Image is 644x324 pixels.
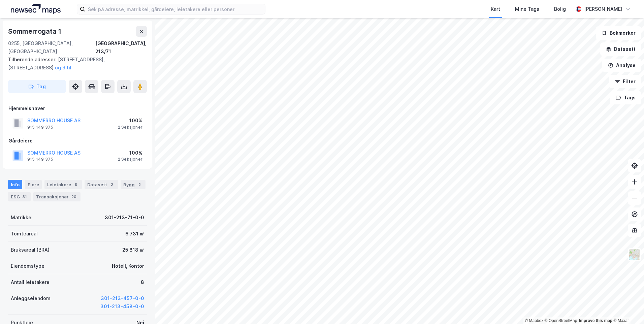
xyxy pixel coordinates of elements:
div: Kontrollprogram for chat [610,292,644,324]
div: 8 [141,278,144,286]
button: Bokmerker [596,26,641,40]
div: 31 [21,193,28,200]
div: 915 149 375 [27,157,53,162]
div: Eiere [25,180,42,189]
div: Hotell, Kontor [112,262,144,270]
div: Anleggseiendom [11,294,51,302]
div: 2 [136,181,143,188]
div: Bruksareal (BRA) [11,246,50,254]
div: Matrikkel [11,214,33,222]
div: 100% [118,117,142,125]
div: 2 Seksjoner [118,157,142,162]
a: Improve this map [579,318,612,323]
div: Kart [491,5,500,13]
div: 2 Seksjoner [118,125,142,130]
button: Tag [8,80,66,93]
div: [GEOGRAPHIC_DATA], 213/71 [95,39,147,56]
img: logo.a4113a55bc3d86da70a041830d287a7e.svg [11,4,61,14]
div: 301-213-71-0-0 [105,214,144,222]
a: OpenStreetMap [545,318,577,323]
div: Eiendomstype [11,262,44,270]
div: ESG [8,192,31,201]
div: 0255, [GEOGRAPHIC_DATA], [GEOGRAPHIC_DATA] [8,39,95,56]
div: 100% [118,149,142,157]
div: Leietakere [44,180,82,189]
button: Filter [609,75,641,88]
button: Tags [610,91,641,104]
a: Mapbox [525,318,543,323]
div: Gårdeiere [8,137,147,145]
div: 8 [72,181,79,188]
button: 301-213-457-0-0 [101,294,144,302]
div: Mine Tags [515,5,539,13]
div: 2 [108,181,115,188]
iframe: Chat Widget [610,292,644,324]
div: Transaksjoner [33,192,80,201]
input: Søk på adresse, matrikkel, gårdeiere, leietakere eller personer [85,4,265,14]
div: 25 818 ㎡ [122,246,144,254]
div: [STREET_ADDRESS], [STREET_ADDRESS] [8,56,141,72]
div: [PERSON_NAME] [584,5,622,13]
span: Tilhørende adresser: [8,57,58,62]
div: Datasett [85,180,118,189]
div: Sommerrogata 1 [8,26,63,37]
button: 301-213-458-0-0 [100,302,144,311]
div: Bygg [121,180,146,189]
div: Antall leietakere [11,278,50,286]
img: Z [628,248,641,261]
button: Analyse [602,59,641,72]
div: 20 [70,193,78,200]
div: Hjemmelshaver [8,104,147,112]
div: Info [8,180,22,189]
div: 915 149 375 [27,125,53,130]
button: Datasett [600,42,641,56]
div: Tomteareal [11,230,38,238]
div: Bolig [554,5,566,13]
div: 6 731 ㎡ [125,230,144,238]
